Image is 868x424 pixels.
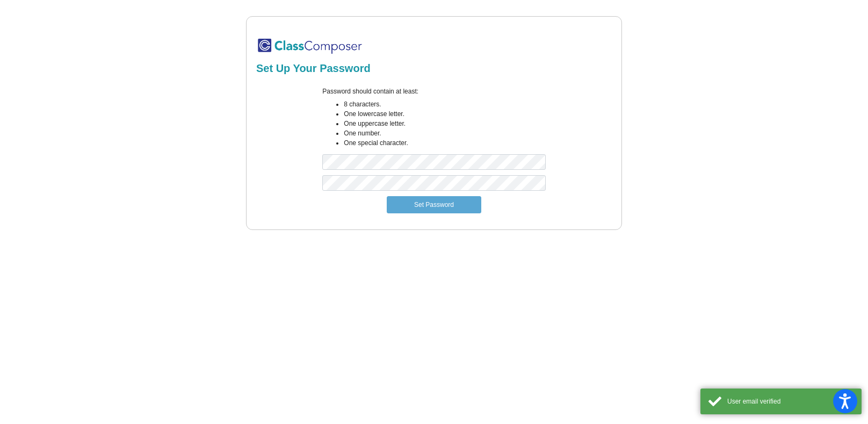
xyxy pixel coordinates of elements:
[256,62,612,75] h2: Set Up Your Password
[322,87,418,96] label: Password should contain at least:
[344,128,545,138] li: One number.
[344,138,545,148] li: One special character.
[727,397,853,406] div: User email verified
[344,109,545,119] li: One lowercase letter.
[344,99,545,109] li: 8 characters.
[344,119,545,128] li: One uppercase letter.
[387,196,481,213] button: Set Password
